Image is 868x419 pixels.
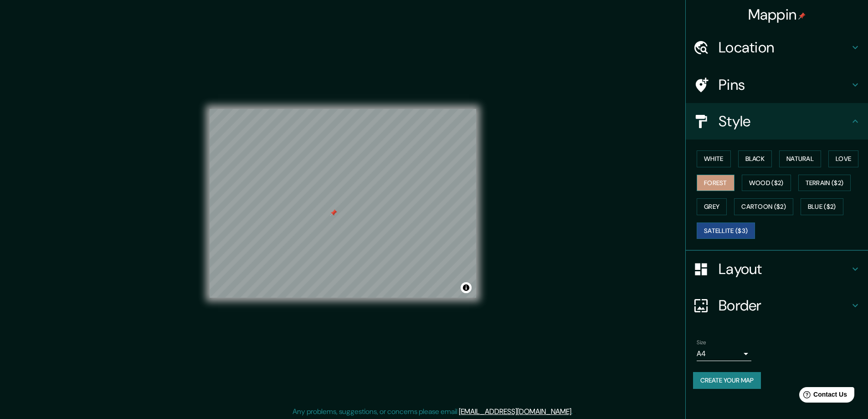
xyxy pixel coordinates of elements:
[719,112,850,130] h4: Style
[798,12,806,20] img: pin-icon.png
[686,251,868,287] div: Layout
[787,383,858,409] iframe: Help widget launcher
[210,109,476,298] canvas: Map
[697,150,731,167] button: White
[693,372,761,389] button: Create your map
[719,260,850,278] h4: Layout
[748,5,806,24] h4: Mappin
[697,339,706,347] label: Size
[738,150,772,167] button: Black
[719,76,850,94] h4: Pins
[686,103,868,140] div: Style
[459,407,571,416] a: [EMAIL_ADDRESS][DOMAIN_NAME]
[828,150,858,167] button: Love
[742,175,791,191] button: Wood ($2)
[573,406,574,417] div: .
[461,282,472,293] button: Toggle attribution
[779,150,821,167] button: Natural
[801,198,843,215] button: Blue ($2)
[574,406,576,417] div: .
[734,198,793,215] button: Cartoon ($2)
[697,347,751,361] div: A4
[686,67,868,103] div: Pins
[719,38,850,57] h4: Location
[686,287,868,324] div: Border
[697,198,727,215] button: Grey
[697,222,755,239] button: Satellite ($3)
[697,175,734,191] button: Forest
[293,406,573,417] p: Any problems, suggestions, or concerns please email .
[798,175,851,191] button: Terrain ($2)
[686,29,868,66] div: Location
[719,296,850,315] h4: Border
